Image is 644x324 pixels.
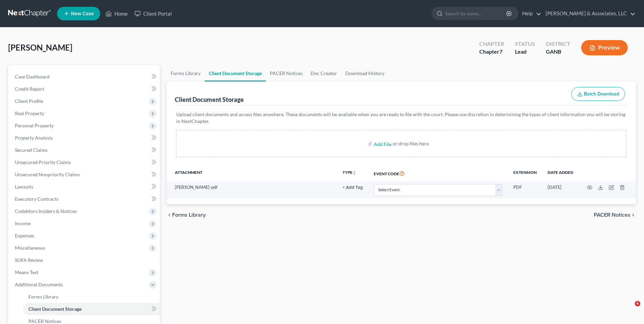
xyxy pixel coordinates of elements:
[368,165,508,181] th: Event Code
[15,172,80,177] span: Unsecured Nonpriority Claims
[515,40,535,48] div: Status
[15,233,34,238] span: Expenses
[29,294,58,300] span: Forms Library
[479,40,504,48] div: Chapter
[571,87,625,101] button: Batch Download
[131,7,175,20] a: Client Portal
[635,301,640,306] span: 6
[10,181,160,193] a: Lawsuits
[15,245,45,251] span: Miscellaneous
[15,282,63,287] span: Additional Documents
[343,185,363,190] button: + Add Tag
[15,86,44,92] span: Credit Report
[71,11,94,16] span: New Case
[15,123,54,128] span: Personal Property
[266,65,307,82] a: PACER Notices
[546,40,570,48] div: District
[630,212,636,218] i: chevron_right
[167,212,206,218] button: chevron_left Forms Library
[23,291,160,303] a: Forms Library
[393,140,429,147] div: or drop files here
[341,65,388,82] a: Download History
[15,74,50,79] span: Case Dashboard
[15,269,38,275] span: Means Test
[542,7,636,20] a: [PERSON_NAME] & Associates, LLC
[23,303,160,315] a: Client Document Storage
[10,83,160,95] a: Credit Report
[15,147,48,153] span: Secured Claims
[445,7,507,20] input: Search by name...
[10,132,160,144] a: Property Analysis
[508,165,542,181] th: Extension
[508,181,542,199] td: PDF
[167,65,205,82] a: Forms Library
[15,184,33,190] span: Lawsuits
[176,111,626,125] p: Upload client documents and access files anywhere. These documents will be available when you are...
[542,181,579,199] td: [DATE]
[15,257,43,263] span: SOFA Review
[307,65,341,82] a: Doc Creator
[594,212,630,218] span: PACER Notices
[584,91,619,97] span: Batch Download
[205,65,266,82] a: Client Document Storage
[10,71,160,83] a: Case Dashboard
[594,212,636,218] button: PACER Notices chevron_right
[15,208,77,214] span: Codebtors Insiders & Notices
[479,48,504,56] div: Chapter
[15,220,31,226] span: Income
[175,95,244,104] div: Client Document Storage
[581,40,628,55] button: Preview
[102,7,131,20] a: Home
[167,181,337,199] td: [PERSON_NAME]-pdf
[519,7,541,20] a: Help
[15,196,58,202] span: Executory Contracts
[172,212,206,218] span: Forms Library
[15,110,44,116] span: Real Property
[15,135,53,141] span: Property Analysis
[167,212,172,218] i: chevron_left
[10,156,160,168] a: Unsecured Priority Claims
[546,48,570,56] div: GANB
[15,159,71,165] span: Unsecured Priority Claims
[542,165,579,181] th: Date added
[10,193,160,205] a: Executory Contracts
[15,98,43,104] span: Client Profile
[343,170,356,175] button: TYPEunfold_more
[499,48,502,55] span: 7
[10,168,160,181] a: Unsecured Nonpriority Claims
[10,144,160,156] a: Secured Claims
[167,165,337,181] th: Attachment
[10,254,160,266] a: SOFA Review
[343,184,363,191] a: + Add Tag
[29,306,81,312] span: Client Document Storage
[621,301,637,317] iframe: Intercom live chat
[515,48,535,56] div: Lead
[8,42,72,52] span: [PERSON_NAME]
[29,318,61,324] span: PACER Notices
[352,171,356,175] i: unfold_more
